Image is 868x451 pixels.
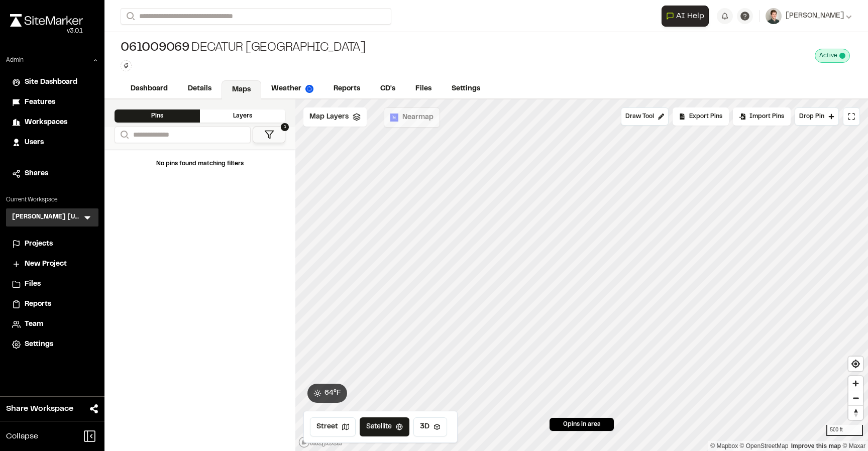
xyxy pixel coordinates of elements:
[25,117,67,128] span: Workspaces
[115,127,133,143] button: Search
[6,195,98,204] p: Current Workspace
[261,79,323,98] a: Weather
[390,114,398,122] img: Nearmap
[795,107,839,126] button: Drop Pin
[298,436,343,448] a: Mapbox logo
[799,112,824,121] span: Drop Pin
[370,79,405,98] a: CD's
[25,279,41,290] span: Files
[25,168,48,179] span: Shares
[791,442,841,449] a: Map feedback
[12,299,92,310] a: Reports
[10,27,83,36] div: Oh geez...please don't...
[413,417,447,436] button: 3D
[12,212,82,222] h3: [PERSON_NAME] [US_STATE]
[733,107,791,126] div: Import Pins into your project
[676,10,704,22] span: AI Help
[842,442,865,449] a: Maxar
[12,319,92,330] a: Team
[12,137,92,148] a: Users
[6,56,24,65] p: Admin
[10,14,83,27] img: rebrand.png
[25,137,44,148] span: Users
[310,417,356,436] button: Street
[710,442,738,449] a: Mapbox
[12,239,92,250] a: Projects
[766,8,782,24] img: User
[689,112,722,121] span: Export Pins
[848,376,863,391] button: Zoom in
[222,80,261,99] a: Maps
[25,259,67,270] span: New Project
[121,40,366,56] div: Decatur [GEOGRAPHIC_DATA]
[819,51,837,60] span: Active
[25,299,51,310] span: Reports
[25,97,55,108] span: Features
[25,319,43,330] span: Team
[673,107,729,126] div: No pins available to export
[12,77,92,88] a: Site Dashboard
[12,117,92,128] a: Workspaces
[156,161,244,166] span: No pins found matching filters
[848,391,863,405] span: Zoom out
[200,109,285,123] div: Layers
[662,6,713,27] div: Open AI Assistant
[6,430,38,442] span: Collapse
[826,425,863,436] div: 500 ft
[25,77,77,88] span: Site Dashboard
[305,85,313,93] img: precipai.png
[662,6,709,27] button: Open AI Assistant
[115,109,200,123] div: Pins
[766,8,852,24] button: [PERSON_NAME]
[121,40,189,56] span: 061009069
[848,405,863,420] button: Reset bearing to north
[12,259,92,270] a: New Project
[740,442,789,449] a: OpenStreetMap
[384,107,440,128] button: Nearmap
[405,79,442,98] a: Files
[307,384,347,403] button: 64°F
[253,127,285,143] button: 1
[848,391,863,405] button: Zoom out
[178,79,222,98] a: Details
[295,99,868,451] canvas: Map
[402,112,433,123] span: Nearmap
[12,279,92,290] a: Files
[12,168,92,179] a: Shares
[25,239,53,250] span: Projects
[309,111,349,123] span: Map Layers
[786,11,844,22] span: [PERSON_NAME]
[121,8,139,25] button: Search
[563,420,601,429] span: 0 pins in area
[324,388,341,399] span: 64 ° F
[121,79,178,98] a: Dashboard
[442,79,490,98] a: Settings
[625,112,654,121] span: Draw Tool
[6,403,73,415] span: Share Workspace
[25,339,53,350] span: Settings
[360,417,409,436] button: Satellite
[839,53,845,59] span: This project is active and counting against your active project count.
[848,357,863,371] button: Find my location
[12,339,92,350] a: Settings
[621,107,669,126] button: Draw Tool
[323,79,370,98] a: Reports
[815,49,850,63] div: This project is active and counting against your active project count.
[749,112,784,121] span: Import Pins
[12,97,92,108] a: Features
[121,60,132,71] button: Edit Tags
[281,123,289,131] span: 1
